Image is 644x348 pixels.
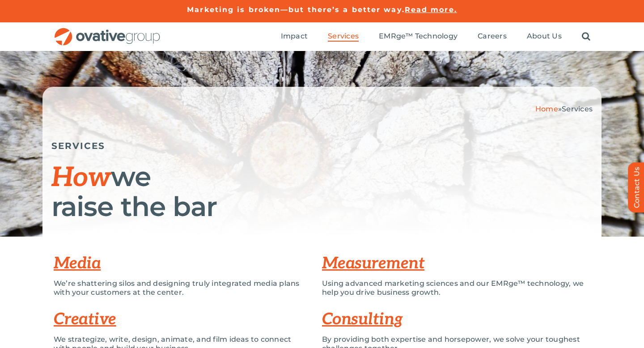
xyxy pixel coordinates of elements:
[322,279,590,297] p: Using advanced marketing sciences and our EMRge™ technology, we help you drive business growth.
[281,32,308,42] a: Impact
[322,254,424,273] a: Measurement
[379,32,458,41] span: EMRge™ Technology
[51,162,111,194] span: How
[328,32,359,41] span: Services
[322,310,403,329] a: Consulting
[187,5,405,14] a: Marketing is broken—but there’s a better way.
[54,254,101,273] a: Media
[328,32,359,42] a: Services
[527,32,562,42] a: About Us
[51,140,593,151] h5: SERVICES
[527,32,562,41] span: About Us
[405,5,457,14] a: Read more.
[51,162,593,221] h1: we raise the bar
[582,32,590,42] a: Search
[54,310,116,329] a: Creative
[478,32,507,42] a: Careers
[535,105,593,113] span: »
[379,32,458,42] a: EMRge™ Technology
[54,27,161,35] a: OG_Full_horizontal_RGB
[535,105,558,113] a: Home
[54,279,309,297] p: We’re shattering silos and designing truly integrated media plans with your customers at the center.
[478,32,507,41] span: Careers
[281,22,590,51] nav: Menu
[281,32,308,41] span: Impact
[562,105,593,113] span: Services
